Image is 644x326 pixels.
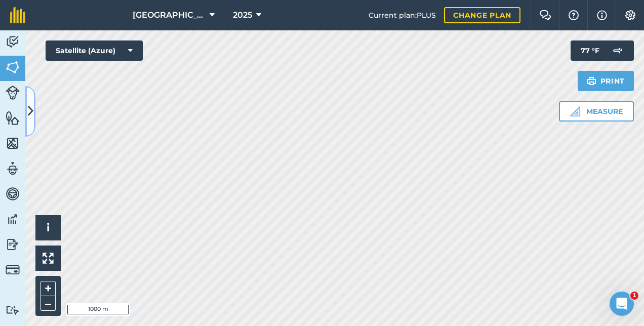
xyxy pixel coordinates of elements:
button: i [35,215,61,240]
img: svg+xml;base64,PD94bWwgdmVyc2lvbj0iMS4wIiBlbmNvZGluZz0idXRmLTgiPz4KPCEtLSBHZW5lcmF0b3I6IEFkb2JlIE... [6,212,20,227]
img: svg+xml;base64,PHN2ZyB4bWxucz0iaHR0cDovL3d3dy53My5vcmcvMjAwMC9zdmciIHdpZHRoPSI1NiIgaGVpZ2h0PSI2MC... [6,60,20,75]
img: Ruler icon [570,106,580,116]
img: svg+xml;base64,PHN2ZyB4bWxucz0iaHR0cDovL3d3dy53My5vcmcvMjAwMC9zdmciIHdpZHRoPSI1NiIgaGVpZ2h0PSI2MC... [6,110,20,126]
img: svg+xml;base64,PD94bWwgdmVyc2lvbj0iMS4wIiBlbmNvZGluZz0idXRmLTgiPz4KPCEtLSBHZW5lcmF0b3I6IEFkb2JlIE... [6,305,20,315]
img: Four arrows, one pointing top left, one top right, one bottom right and the last bottom left [43,253,54,264]
img: Two speech bubbles overlapping with the left bubble in the forefront [539,10,551,20]
img: svg+xml;base64,PHN2ZyB4bWxucz0iaHR0cDovL3d3dy53My5vcmcvMjAwMC9zdmciIHdpZHRoPSIxOSIgaGVpZ2h0PSIyNC... [587,75,596,87]
img: fieldmargin Logo [10,7,25,23]
span: [GEOGRAPHIC_DATA] [133,9,206,21]
img: svg+xml;base64,PD94bWwgdmVyc2lvbj0iMS4wIiBlbmNvZGluZz0idXRmLTgiPz4KPCEtLSBHZW5lcmF0b3I6IEFkb2JlIE... [6,186,20,201]
img: svg+xml;base64,PD94bWwgdmVyc2lvbj0iMS4wIiBlbmNvZGluZz0idXRmLTgiPz4KPCEtLSBHZW5lcmF0b3I6IEFkb2JlIE... [6,237,20,252]
span: 1 [630,292,638,300]
button: 77 °F [571,40,634,61]
img: svg+xml;base64,PHN2ZyB4bWxucz0iaHR0cDovL3d3dy53My5vcmcvMjAwMC9zdmciIHdpZHRoPSI1NiIgaGVpZ2h0PSI2MC... [6,136,20,151]
a: Change plan [444,7,520,23]
img: svg+xml;base64,PD94bWwgdmVyc2lvbj0iMS4wIiBlbmNvZGluZz0idXRmLTgiPz4KPCEtLSBHZW5lcmF0b3I6IEFkb2JlIE... [6,34,20,50]
span: Current plan : PLUS [369,10,436,21]
button: Satellite (Azure) [46,40,143,61]
span: i [47,221,50,234]
button: + [41,281,56,296]
img: svg+xml;base64,PD94bWwgdmVyc2lvbj0iMS4wIiBlbmNvZGluZz0idXRmLTgiPz4KPCEtLSBHZW5lcmF0b3I6IEFkb2JlIE... [6,86,20,100]
button: – [41,296,56,311]
img: svg+xml;base64,PHN2ZyB4bWxucz0iaHR0cDovL3d3dy53My5vcmcvMjAwMC9zdmciIHdpZHRoPSIxNyIgaGVpZ2h0PSIxNy... [597,9,607,21]
img: svg+xml;base64,PD94bWwgdmVyc2lvbj0iMS4wIiBlbmNvZGluZz0idXRmLTgiPz4KPCEtLSBHZW5lcmF0b3I6IEFkb2JlIE... [6,161,20,176]
button: Measure [559,101,634,121]
span: 77 ° F [581,40,599,61]
img: svg+xml;base64,PD94bWwgdmVyc2lvbj0iMS4wIiBlbmNvZGluZz0idXRmLTgiPz4KPCEtLSBHZW5lcmF0b3I6IEFkb2JlIE... [608,40,628,61]
span: 2025 [233,9,252,21]
button: Print [578,71,634,91]
img: A question mark icon [568,10,580,20]
img: A cog icon [624,10,636,20]
img: svg+xml;base64,PD94bWwgdmVyc2lvbj0iMS4wIiBlbmNvZGluZz0idXRmLTgiPz4KPCEtLSBHZW5lcmF0b3I6IEFkb2JlIE... [6,263,20,277]
iframe: Intercom live chat [610,292,634,316]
